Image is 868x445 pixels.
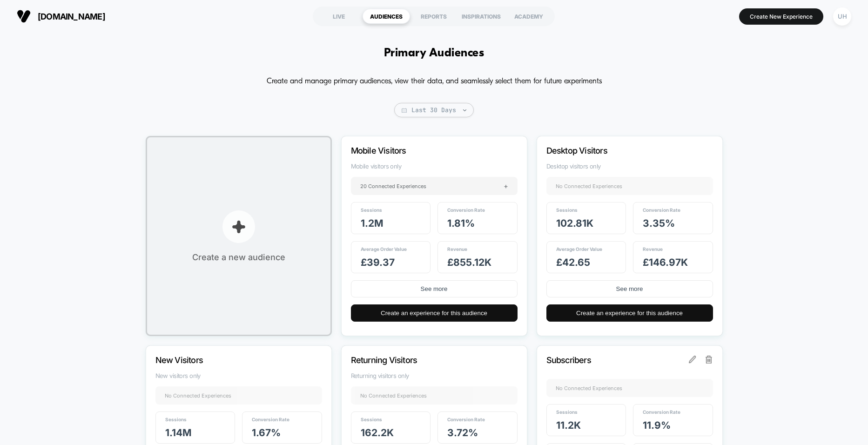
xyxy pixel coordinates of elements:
[643,409,680,415] span: Conversion Rate
[192,252,285,262] span: Create a new audience
[546,146,688,155] p: Desktop Visitors
[267,74,602,89] p: Create and manage primary audiences, view their data, and seamlessly select them for future exper...
[360,183,426,189] span: 20 Connected Experiences
[38,12,105,21] span: [DOMAIN_NAME]
[394,103,474,117] span: Last 30 Days
[643,256,688,268] span: £ 146.97k
[351,355,492,365] p: Returning Visitors
[505,9,552,24] div: ACADEMY
[556,409,578,415] span: Sessions
[447,417,485,422] span: Conversion Rate
[458,9,505,24] div: INSPIRATIONS
[165,427,192,438] span: 1.14M
[643,419,671,431] span: 11.9 %
[14,9,108,24] button: [DOMAIN_NAME]
[351,146,492,155] p: Mobile Visitors
[361,246,407,252] span: Average Order Value
[706,356,712,363] img: delete
[463,109,466,111] img: end
[17,9,31,23] img: Visually logo
[315,9,363,24] div: LIVE
[361,256,395,268] span: £ 39.37
[165,417,187,422] span: Sessions
[833,7,851,26] div: UH
[351,162,518,170] span: Mobile visitors only
[830,7,854,26] button: UH
[447,207,485,213] span: Conversion Rate
[447,217,475,229] span: 1.81 %
[643,246,663,252] span: Revenue
[361,427,394,438] span: 162.2k
[739,8,823,25] button: Create New Experience
[504,182,508,190] span: +
[643,207,680,213] span: Conversion Rate
[363,9,410,24] div: AUDIENCES
[155,372,322,379] span: New visitors only
[146,136,332,336] button: plusCreate a new audience
[447,246,467,252] span: Revenue
[556,217,593,229] span: 102.81k
[556,419,581,431] span: 11.2k
[232,220,246,234] img: plus
[351,280,518,297] button: See more
[447,256,491,268] span: £ 855.12k
[556,256,590,268] span: £ 42.65
[351,372,518,379] span: Returning visitors only
[546,304,713,322] button: Create an experience for this audience
[155,355,297,365] p: New Visitors
[546,280,713,297] button: See more
[556,246,602,252] span: Average Order Value
[410,9,458,24] div: REPORTS
[351,304,518,322] button: Create an experience for this audience
[361,217,384,229] span: 1.2M
[252,427,281,438] span: 1.67 %
[546,355,688,365] p: Subscribers
[643,217,675,229] span: 3.35 %
[361,207,382,213] span: Sessions
[361,417,382,422] span: Sessions
[402,108,407,113] img: calendar
[556,207,578,213] span: Sessions
[546,162,713,170] span: Desktop visitors only
[252,417,289,422] span: Conversion Rate
[689,356,696,363] img: edit
[447,427,478,438] span: 3.72 %
[384,47,484,60] h1: Primary Audiences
